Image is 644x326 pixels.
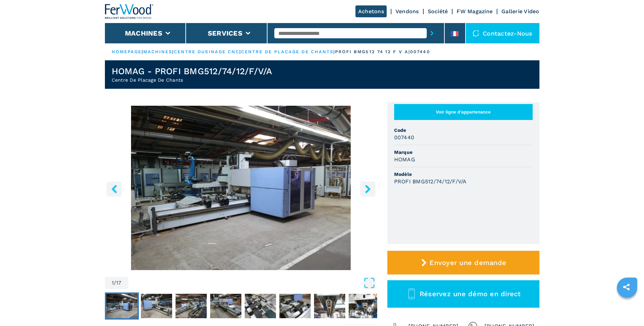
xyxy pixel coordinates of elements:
[387,251,539,274] button: Envoyer une demande
[112,49,142,54] a: HOMEPAGE
[395,8,419,15] a: Vendons
[420,290,521,298] span: Réservez une démo en direct
[105,106,377,270] img: Centre De Placage De Chants HOMAG PROFI BMG512/74/12/F/V/A
[278,292,312,320] button: Go to Slide 6
[427,25,437,41] button: submit-button
[394,104,533,120] button: Voir ligne d'appartenance
[105,106,377,270] div: Go to Slide 1
[349,294,380,318] img: 46d7a3cdb6ca0ec2698bb8398a3c3f51
[428,8,448,15] a: Société
[105,292,139,320] button: Go to Slide 1
[176,294,207,318] img: 99f5c805f968782100ba23663a9b1e44
[473,30,479,37] img: Contactez-nous
[355,5,387,17] a: Achetons
[615,296,639,321] iframe: Chat
[107,181,122,197] button: left-button
[143,49,172,54] a: machines
[466,23,539,43] div: Contactez-nous
[394,156,415,163] h3: HOMAG
[112,66,272,77] h1: HOMAG - PROFI BMG512/74/12/F/V/A
[112,280,114,286] span: 1
[347,292,381,320] button: Go to Slide 8
[429,259,506,267] span: Envoyer une demande
[130,277,375,289] button: Open Fullscreen
[314,294,345,318] img: 5269b17e43dfa82894f36d4050e2f4ae
[174,49,240,54] a: centre dusinage cnc
[239,49,241,54] span: |
[410,49,430,55] p: 007440
[394,127,533,134] span: Code
[360,181,375,197] button: right-button
[141,294,172,318] img: be1fd57281cd65b477b8908fbaff8464
[116,280,122,286] span: 17
[457,8,493,15] a: FW Magazine
[243,292,277,320] button: Go to Slide 5
[114,280,116,286] span: /
[174,292,208,320] button: Go to Slide 3
[125,29,162,37] button: Machines
[394,134,415,141] h3: 007440
[279,294,311,318] img: 8e25b8f0a72162efe742111e828c51b9
[313,292,347,320] button: Go to Slide 7
[172,49,173,54] span: |
[241,49,334,54] a: centre de placage de chants
[210,294,241,318] img: dd272ad255415cac3f4e0a17a71f5427
[333,49,335,54] span: |
[245,294,276,318] img: 580b3cbfb73facaf70ecc16939b048c9
[208,29,242,37] button: Services
[105,4,154,19] img: Ferwood
[106,294,137,318] img: a60601d5616e1b5c996f2ce7f9866615
[142,49,143,54] span: |
[618,279,635,296] a: sharethis
[394,149,533,156] span: Marque
[501,8,539,15] a: Gallerie Video
[335,49,410,55] p: profi bmg512 74 12 f v a |
[209,292,243,320] button: Go to Slide 4
[394,171,533,178] span: Modèle
[112,77,272,83] h2: Centre De Placage De Chants
[394,178,467,185] h3: PROFI BMG512/74/12/F/V/A
[140,292,173,320] button: Go to Slide 2
[387,280,539,308] button: Réservez une démo en direct
[105,292,377,320] nav: Thumbnail Navigation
